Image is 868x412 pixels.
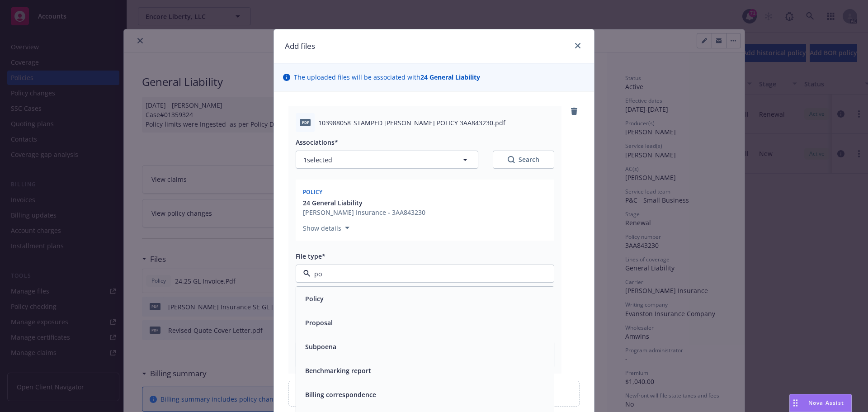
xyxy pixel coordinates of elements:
[305,318,333,327] button: Proposal
[305,342,336,351] button: Subpoena
[305,294,324,303] button: Policy
[790,394,801,412] div: Drag to move
[311,269,536,279] input: Filter by keyword
[789,394,852,412] button: Nova Assist
[808,399,844,407] span: Nova Assist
